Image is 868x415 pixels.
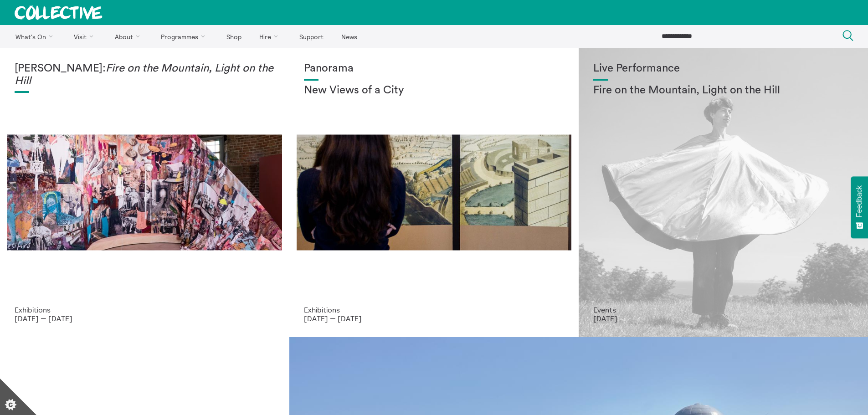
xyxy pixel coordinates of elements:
a: Shop [218,25,249,48]
p: [DATE] — [DATE] [304,314,564,323]
h1: [PERSON_NAME]: [15,62,275,87]
p: Exhibitions [304,306,564,314]
a: Photo: Eoin Carey Live Performance Fire on the Mountain, Light on the Hill Events [DATE] [579,48,868,337]
a: Programmes [153,25,217,48]
a: Support [291,25,331,48]
a: What's On [7,25,64,48]
p: [DATE] [593,314,853,323]
p: [DATE] — [DATE] [15,314,275,323]
a: Hire [252,25,290,48]
p: Exhibitions [15,306,275,314]
a: Visit [66,25,105,48]
h1: Live Performance [593,62,853,75]
a: About [107,25,151,48]
button: Feedback - Show survey [851,176,868,238]
span: Feedback [855,185,863,217]
h1: Panorama [304,62,564,75]
a: News [333,25,365,48]
p: Events [593,306,853,314]
h2: New Views of a City [304,84,564,97]
h2: Fire on the Mountain, Light on the Hill [593,84,853,97]
a: Collective Panorama June 2025 small file 8 Panorama New Views of a City Exhibitions [DATE] — [DATE] [289,48,579,337]
em: Fire on the Mountain, Light on the Hill [15,63,273,87]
